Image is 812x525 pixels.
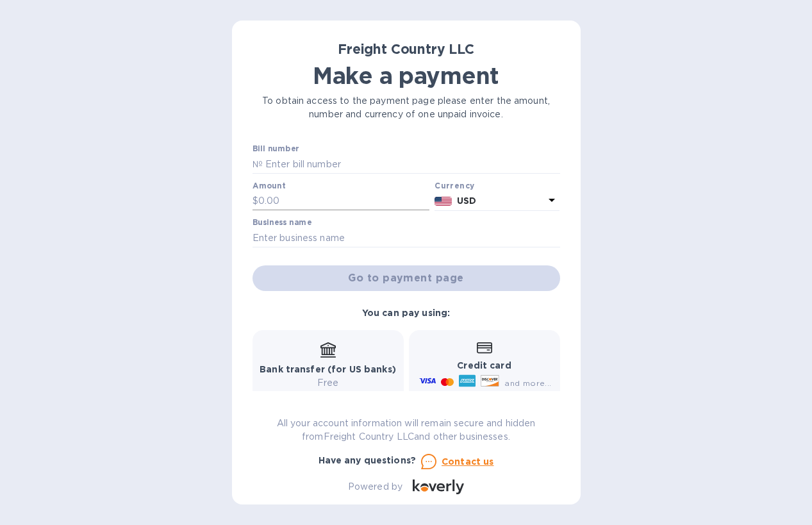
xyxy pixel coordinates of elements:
h1: Make a payment [253,62,560,89]
p: All your account information will remain secure and hidden from Freight Country LLC and other bus... [253,417,560,444]
b: Freight Country LLC [338,41,474,57]
label: Bill number [253,146,299,153]
b: USD [457,196,476,206]
b: Currency [435,181,474,190]
p: № [253,158,263,171]
label: Business name [253,219,311,227]
b: Bank transfer (for US banks) [260,364,396,374]
p: $ [253,194,258,208]
b: Have any questions? [319,455,417,465]
p: To obtain access to the payment page please enter the amount, number and currency of one unpaid i... [253,94,560,121]
input: Enter bill number [263,154,560,174]
p: Powered by [348,480,402,494]
b: You can pay using: [362,308,450,318]
span: and more... [504,378,551,388]
input: Enter business name [253,228,560,247]
input: 0.00 [258,192,430,211]
p: Free [260,376,396,390]
img: USD [435,197,452,206]
u: Contact us [442,456,494,467]
label: Amount [253,182,285,190]
b: Credit card [457,360,511,371]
